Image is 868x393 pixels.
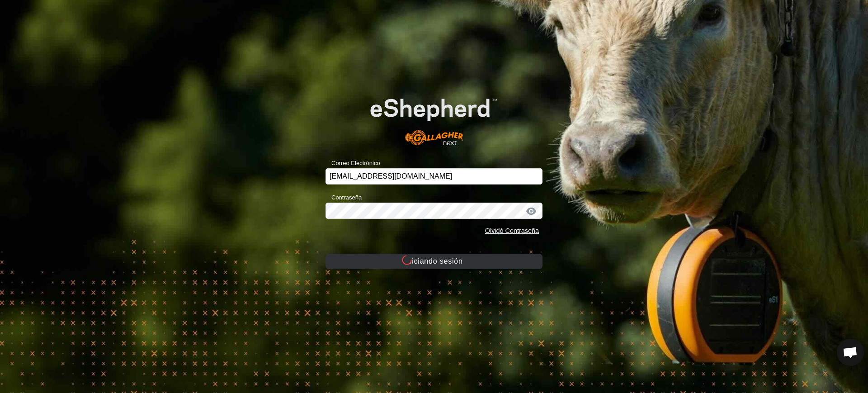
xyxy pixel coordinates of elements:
[325,193,362,202] label: Contraseña
[837,339,864,366] div: Chat abierto
[347,80,521,155] img: Logo de eShepherd
[325,254,542,269] button: Iniciando sesión
[485,227,539,234] a: Olvidó Contraseña
[325,159,380,168] label: Correo Electrónico
[325,168,542,185] input: Correo Electrónico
